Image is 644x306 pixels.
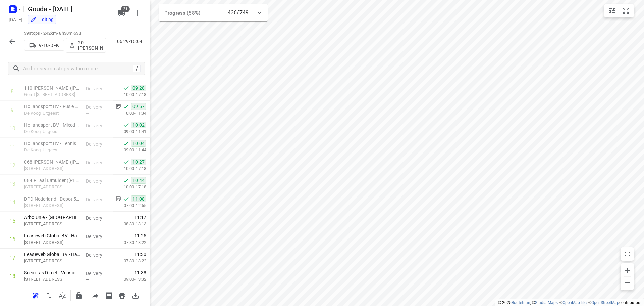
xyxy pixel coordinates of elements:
button: Fit zoom [619,4,633,17]
p: 09:00-11:44 [113,147,146,154]
p: Securitas Direct - Verisure - Haarlem(Chantal Steenken) [24,269,80,276]
p: Lange Nieuwstraat 739, Ijmuiden [24,184,80,190]
span: 11:30 [134,251,146,258]
div: small contained button group [604,4,634,17]
p: Delivery [86,122,111,129]
p: Delivery [86,233,111,240]
p: Gerrit van Assendelftstraat 2a, Heemskerk [24,91,80,98]
a: Routetitan [512,300,530,305]
p: [STREET_ADDRESS] [24,258,80,264]
span: Download route [129,292,142,298]
div: 10 [9,125,15,132]
a: OpenStreetMap [591,300,619,305]
span: 10:27 [131,159,146,165]
span: Print route [115,292,129,298]
input: Add or search stops within route [23,63,133,74]
span: 63u [74,31,81,36]
p: 20.[PERSON_NAME] [78,40,103,51]
span: — [86,148,89,153]
p: [STREET_ADDRESS] [24,239,80,246]
div: 12 [9,162,15,169]
p: Delivery [86,252,111,258]
p: Delivery [86,270,111,277]
p: 39 stops • 242km • 8h30m [24,30,106,37]
span: Reoptimize route [29,292,42,298]
span: — [86,203,89,208]
p: 07:00-12:55 [113,202,146,209]
h5: Rename [25,4,112,14]
p: Delivery [86,215,111,221]
p: 08:30-13:13 [113,221,146,227]
span: 11:08 [131,195,146,202]
span: — [86,185,89,190]
div: 16 [9,236,15,243]
span: 09:57 [131,103,146,110]
p: De Koog, Uitgeest [24,147,80,154]
p: Hollandsport BV - Fusie Club Uitgeest(Dhr Collette) [24,103,80,110]
span: — [86,277,89,282]
p: 084 Filiaal IJmuiden(Marielle Gudde) [24,177,80,184]
svg: Done [123,122,129,128]
p: 07:30-13:22 [113,258,146,264]
li: © 2025 , © , © © contributors [498,300,641,305]
p: Leaseweb Global BV - Haarlem Provisioning(Marieke / Mieke) [24,232,80,239]
span: Share route [89,292,102,298]
span: — [86,240,89,245]
p: Delivery [86,85,111,92]
p: Delivery [86,178,111,184]
span: 09:28 [131,85,146,91]
p: De Koog, Uitgeest [24,128,80,135]
span: • [72,31,74,36]
p: 436/749 [228,9,249,17]
p: 06:29-16:04 [117,38,145,45]
span: 11:25 [134,232,146,239]
h5: Project date [6,16,25,24]
button: V-10-DFK [24,40,64,51]
p: 10:00-11:34 [113,110,146,117]
a: Stadia Maps [535,300,558,305]
div: 9 [11,107,14,113]
div: 18 [9,273,15,279]
p: 110 Filiaal Heemskerk(Marielle Gudde) [24,85,80,91]
p: De Koog, Uitgeest [24,110,80,117]
p: 10:00-17:18 [113,184,146,190]
p: [STREET_ADDRESS] [24,165,80,172]
p: Delivery [86,141,111,147]
p: [STREET_ADDRESS] [24,276,80,283]
span: Reverse route [42,292,56,298]
svg: Done [123,103,129,110]
span: Sort by time window [56,292,69,298]
p: Hybrideweg 101, Vijfhuizen [24,202,80,209]
p: 09:00-11:41 [113,128,146,135]
button: 20.[PERSON_NAME] [66,38,106,53]
div: Progress (58%)436/749 [159,4,268,21]
p: V-10-DFK [39,43,59,48]
button: More [131,6,144,20]
p: Leaseweb Global BV - Haarlem Customer Care(Jolinde en Lisette) [24,251,80,258]
div: 14 [9,199,15,206]
div: 8 [11,88,14,95]
p: 10:00-17:18 [113,91,146,98]
p: Delivery [86,104,111,111]
div: 17 [9,255,15,261]
div: 11 [9,144,15,150]
svg: Done [123,177,129,184]
span: — [86,129,89,134]
span: — [86,222,89,227]
p: 068 Filiaal Beverwijk(Marielle Gudde) [24,159,80,165]
span: Print shipping labels [102,292,115,298]
span: 21 [121,6,130,12]
p: Diakenhuisweg 25, Haarlem [24,221,80,227]
svg: Done [123,195,129,202]
span: 10:04 [131,140,146,147]
span: — [86,92,89,97]
button: 21 [115,6,128,20]
span: — [86,111,89,116]
div: You are currently in edit mode. [30,16,54,23]
span: 11:38 [134,269,146,276]
p: 07:30-13:22 [113,239,146,246]
span: Progress (58%) [164,10,200,16]
p: DPD Nederland - Depot 516 Vijfhuizen(Rinse Rodenhuis (wijziging via Laura Timmermans)) [24,195,80,202]
svg: Done [123,140,129,147]
span: — [86,166,89,171]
